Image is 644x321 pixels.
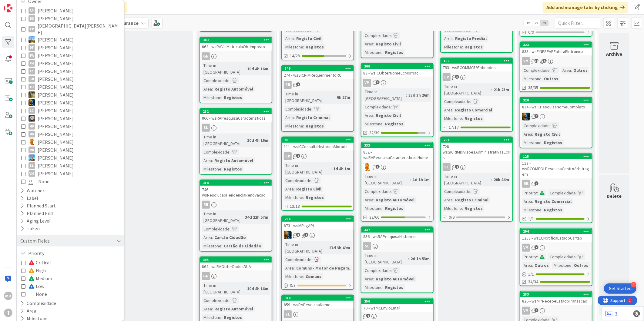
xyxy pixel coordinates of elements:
[296,154,300,158] span: 2
[443,163,451,171] div: SL
[363,104,391,110] div: Complexidade
[21,83,119,91] button: IO [PERSON_NAME]
[29,60,35,67] div: FM
[492,86,511,93] div: 21h 23m
[200,37,272,103] a: 343862 - wsRAValMatriculaObtImpostoGNTime in [GEOGRAPHIC_DATA]:10d 4h 16mComplexidade:Area:Regist...
[520,41,592,92] a: 323833 - wsFINESPAPFaturaEletronicaVMComplexidade:Area:OutrosMilestone:Outros35/35
[200,37,272,51] div: 343862 - wsRAValMatriculaObtImposto
[285,66,354,71] div: 149
[373,41,374,47] span: :
[520,103,592,111] div: 814 - wsICPesquisaNomeCompleto
[522,75,542,82] div: Milestone
[441,64,512,71] div: 793 - wsRCOMM059Entidades
[200,186,272,199] div: 746 - wsResolucaoPendenciaRenovacao
[29,99,35,106] img: JC
[285,138,354,142] div: 96
[520,113,592,121] div: JC
[453,197,454,203] span: :
[383,205,384,212] span: :
[441,137,512,161] div: 264728 - wsSICRIMDivisoesAdministrativasEcris
[200,43,272,51] div: 862 - wsRAValMatriculaObtImposto
[535,181,538,185] span: 8
[455,75,459,79] span: 3
[21,154,119,162] button: SF [PERSON_NAME]
[363,121,383,127] div: Milestone
[550,67,551,74] span: :
[361,143,433,148] div: 333
[29,139,35,145] img: RL
[203,109,272,114] div: 252
[203,38,272,42] div: 343
[284,186,294,192] div: Area
[520,98,592,103] div: 320
[454,35,488,42] div: Registo Predial
[246,137,270,144] div: 10d 4h 16m
[376,165,380,169] span: 3
[303,44,304,50] span: :
[532,198,533,205] span: :
[222,94,243,101] div: Registos
[38,107,74,114] span: [PERSON_NAME]
[202,86,212,92] div: Area
[230,77,230,84] span: :
[555,18,600,28] input: Quick Filter...
[542,139,564,146] div: Registos
[364,64,433,68] div: 300
[363,41,373,47] div: Area
[21,162,119,170] button: SL [PERSON_NAME]
[38,138,74,146] span: [PERSON_NAME]
[200,52,272,60] div: GN
[364,143,433,147] div: 333
[21,7,119,15] button: AP [PERSON_NAME]
[29,68,35,74] div: FC
[38,51,74,59] span: [PERSON_NAME]
[38,75,74,83] span: [PERSON_NAME]
[38,130,74,138] span: [PERSON_NAME]
[373,197,374,203] span: :
[454,197,490,203] div: Registo Criminal
[331,165,332,172] span: :
[520,57,592,65] div: VM
[443,44,462,50] div: Milestone
[363,79,371,87] div: VM
[361,64,433,69] div: 300
[13,1,28,8] span: Support
[384,121,405,127] div: Registos
[295,35,323,42] div: Registo Civil
[443,173,491,186] div: Time in [GEOGRAPHIC_DATA]
[311,106,312,112] span: :
[454,107,494,113] div: Registo Comercial
[29,162,35,169] div: SL
[202,201,210,209] div: RB
[407,92,431,98] div: 33d 3h 26m
[21,130,119,138] button: MR [PERSON_NAME]
[383,49,384,56] span: :
[21,22,119,36] button: CP [DEMOGRAPHIC_DATA][PERSON_NAME]
[21,15,119,22] button: BS [PERSON_NAME]
[38,67,74,75] span: [PERSON_NAME]
[200,180,272,252] a: 314746 - wsResolucaoPendenciaRenovacaoRBTime in [GEOGRAPHIC_DATA]:34d 22h 57mComplexidade:Area:Ca...
[542,75,560,82] div: Outros
[443,83,491,96] div: Time in [GEOGRAPHIC_DATA]
[542,139,542,146] span: :
[21,75,119,83] button: GN [PERSON_NAME]
[202,166,221,172] div: Milestone
[453,35,454,42] span: :
[441,58,512,71] div: 100793 - wsRCOMM059Entidades
[4,4,12,12] img: Visit kanbanzone.com
[522,67,550,74] div: Complexidade
[443,98,470,105] div: Complexidade
[284,44,303,50] div: Milestone
[363,112,373,119] div: Area
[304,123,325,129] div: Registos
[295,114,331,121] div: Registo Criminal
[384,49,405,56] div: Registos
[290,203,300,210] span: 13/13
[311,177,312,184] span: :
[455,165,459,169] span: 2
[443,35,453,42] div: Area
[29,123,35,130] div: MP
[284,152,292,160] div: CP
[533,131,561,137] div: Registo Civil
[361,63,434,137] a: 30083 - wsICObterNomeEcMorNacVMTime in [GEOGRAPHIC_DATA]:33d 3h 26mComplexidade:Area:Registo Civi...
